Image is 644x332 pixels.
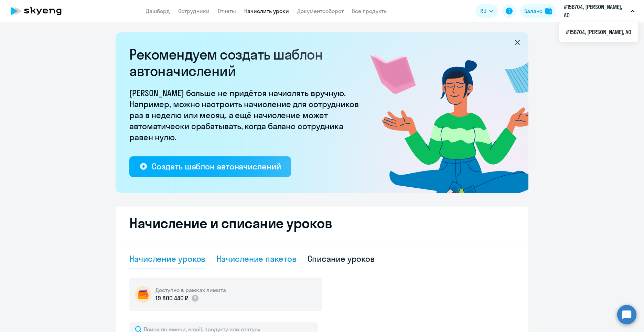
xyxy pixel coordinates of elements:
a: Дашборд [146,8,170,14]
button: #158704, [PERSON_NAME], АО [560,3,638,19]
span: RU [480,7,486,15]
button: Балансbalance [520,4,556,18]
img: balance [545,8,552,14]
button: RU [475,4,498,18]
h2: Начисление и списание уроков [129,215,515,231]
h5: Доступно в рамках лимита [155,286,226,294]
p: 19 800 440 ₽ [155,294,188,303]
h2: Рекомендуем создать шаблон автоначислений [129,46,363,79]
p: #158704, [PERSON_NAME], АО [564,3,628,19]
div: Начисление уроков [129,253,205,264]
a: Отчеты [218,8,236,14]
img: wallet-circle.png [135,286,151,303]
a: Документооборот [297,8,344,14]
p: [PERSON_NAME] больше не придётся начислять вручную. Например, можно настроить начисление для сотр... [129,87,363,143]
div: Баланс [524,7,543,15]
a: Сотрудники [178,8,210,14]
div: Списание уроков [308,253,375,264]
ul: RU [559,22,638,42]
a: Все продукты [352,8,388,14]
div: Начисление пакетов [216,253,296,264]
div: Создать шаблон автоначислений [152,161,281,172]
a: Начислить уроки [244,8,289,14]
button: Создать шаблон автоначислений [129,156,291,177]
